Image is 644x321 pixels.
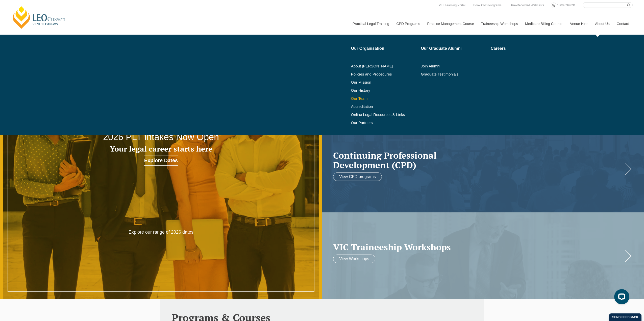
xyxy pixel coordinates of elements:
a: Pre-Recorded Webcasts [510,3,546,8]
h3: Your legal career starts here [64,145,258,153]
a: Our Graduate Alumni [421,46,487,51]
a: PLT Learning Portal [437,3,467,8]
a: VIC Traineeship Workshops [333,242,623,252]
a: Contact [613,13,633,35]
a: Medicare Billing Course [521,13,566,35]
a: Our Mission [351,80,405,84]
a: Our Organisation [351,46,417,51]
a: Graduate Testimonials [421,72,487,76]
a: Policies and Procedures [351,72,417,76]
a: Practice Management Course [424,13,477,35]
a: Accreditation [351,105,417,109]
a: Book CPD Programs [472,3,503,8]
a: Our Team [351,96,417,101]
a: Online Legal Resources & Links [351,113,417,117]
a: About Us [591,13,613,35]
iframe: LiveChat chat widget [610,287,631,308]
span: 1300 039 031 [557,4,575,7]
h2: Continuing Professional Development (CPD) [333,150,623,170]
a: Practical Legal Training [349,13,393,35]
a: Our Partners [351,121,417,125]
a: [PERSON_NAME] Centre for Law [11,6,67,29]
a: Careers [491,46,548,51]
a: Explore Dates [144,156,178,166]
a: View CPD programs [333,172,382,181]
a: 1300 039 031 [556,3,577,8]
a: Join Alumni [421,64,487,68]
a: Venue Hire [566,13,591,35]
a: CPD Programs [392,13,423,35]
a: Our History [351,88,417,92]
p: Explore our range of 2026 dates [97,229,226,235]
a: About [PERSON_NAME] [351,64,417,68]
a: Traineeship Workshops [477,13,521,35]
a: Continuing ProfessionalDevelopment (CPD) [333,150,623,170]
a: View Workshops [333,254,375,263]
h2: 2026 PLT Intakes Now Open [64,132,258,142]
